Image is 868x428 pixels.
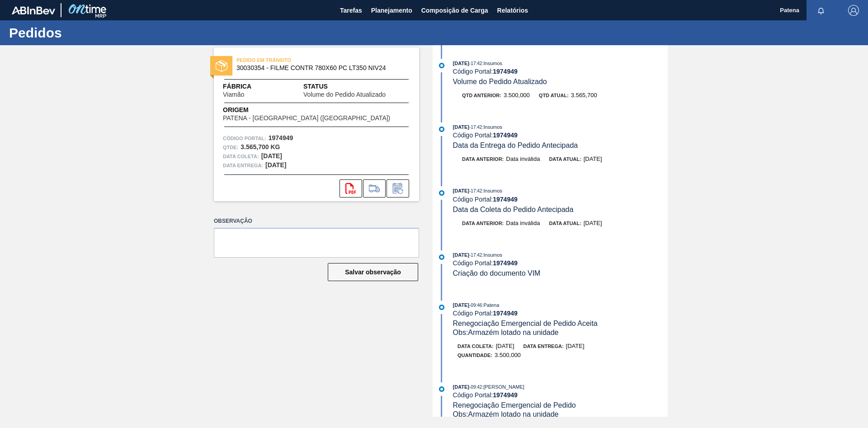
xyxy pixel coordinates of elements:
strong: [DATE] [265,161,286,169]
span: Criação do documento VIM [453,269,541,277]
img: atual [439,305,444,310]
span: Data anterior: [462,156,504,162]
span: : Patena [482,302,499,308]
span: [DATE] [453,124,469,130]
label: Observação [214,215,419,228]
span: 3.500,000 [495,352,521,358]
strong: 3.565,700 KG [241,143,280,151]
span: Volume do Pedido Atualizado [303,91,386,98]
span: : Insumos [482,124,502,130]
span: PATENA - [GEOGRAPHIC_DATA] ([GEOGRAPHIC_DATA]) [223,115,390,122]
img: status [216,60,227,72]
span: [DATE] [453,384,469,390]
span: Renegociação Emergencial de Pedido Aceita [453,320,598,327]
span: [DATE] [496,343,514,349]
div: Código Portal: [453,132,668,139]
span: - 17:42 [469,188,482,193]
span: Obs: Armazém lotado na unidade [453,410,559,418]
span: Data atual: [549,156,581,162]
span: : Insumos [482,252,502,258]
span: [DATE] [453,252,469,258]
button: Notificações [807,4,835,17]
div: Ir para Composição de Carga [363,179,386,198]
span: [DATE] [584,155,602,162]
span: Qtd anterior: [462,93,501,98]
span: Data inválida [506,220,540,226]
span: [DATE] [453,302,469,308]
div: Código Portal: [453,391,668,399]
span: : Insumos [482,188,502,193]
span: Tarefas [340,5,362,16]
span: [DATE] [453,61,469,66]
span: Obs: Armazém lotado na unidade [453,329,559,336]
span: Qtd atual: [539,93,569,98]
img: atual [439,254,444,260]
span: 3.565,700 [571,92,597,99]
strong: 1974949 [493,196,518,203]
span: Data entrega: [223,161,263,170]
span: Renegociação Emergencial de Pedido [453,401,576,409]
span: : [PERSON_NAME] [482,384,524,390]
img: Logout [848,5,859,16]
span: - 09:42 [469,385,482,390]
strong: 1974949 [493,68,518,75]
strong: 1974949 [269,134,293,141]
img: atual [439,190,444,196]
strong: 1974949 [493,391,518,399]
span: - 17:42 [469,61,482,66]
strong: [DATE] [261,152,282,160]
span: - 17:42 [469,125,482,130]
span: [DATE] [566,343,585,349]
span: Data da Entrega do Pedido Antecipada [453,141,578,149]
span: Data atual: [549,221,581,226]
img: atual [439,386,444,392]
div: Código Portal: [453,259,668,267]
span: Qtde : [223,143,238,152]
span: Data coleta: [458,343,494,349]
span: Composição de Carga [421,5,488,16]
div: Código Portal: [453,310,668,317]
span: Relatórios [497,5,528,16]
strong: 1974949 [493,259,518,267]
img: atual [439,63,444,68]
div: Código Portal: [453,196,668,203]
img: atual [439,127,444,132]
span: Origem [223,105,410,115]
span: - 09:46 [469,303,482,308]
span: Fábrica [223,82,273,91]
span: Quantidade : [458,353,492,358]
span: 3.500,000 [504,92,530,99]
span: Data coleta: [223,152,259,161]
button: Salvar observação [328,263,418,281]
span: : Insumos [482,61,502,66]
span: 30030354 - FILME CONTR 780X60 PC LT350 NIV24 [236,65,401,71]
div: Código Portal: [453,68,668,75]
span: PEDIDO EM TRÂNSITO [236,56,363,65]
span: Viamão [223,91,244,98]
h1: Pedidos [9,28,170,38]
span: Status [303,82,410,91]
span: - 17:42 [469,253,482,258]
span: Data inválida [506,155,540,162]
div: Abrir arquivo PDF [340,179,362,198]
span: Planejamento [371,5,412,16]
div: Informar alteração no pedido [387,179,409,198]
span: Data anterior: [462,221,504,226]
span: [DATE] [453,188,469,193]
span: [DATE] [584,220,602,226]
img: TNhmsLtSVTkK8tSr43FrP2fwEKptu5GPRR3wAAAABJRU5ErkJggg== [12,6,55,14]
span: Data entrega: [524,343,564,349]
span: Data da Coleta do Pedido Antecipada [453,206,574,213]
span: Volume do Pedido Atualizado [453,78,547,85]
span: Código Portal: [223,134,266,143]
strong: 1974949 [493,310,518,317]
strong: 1974949 [493,132,518,139]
